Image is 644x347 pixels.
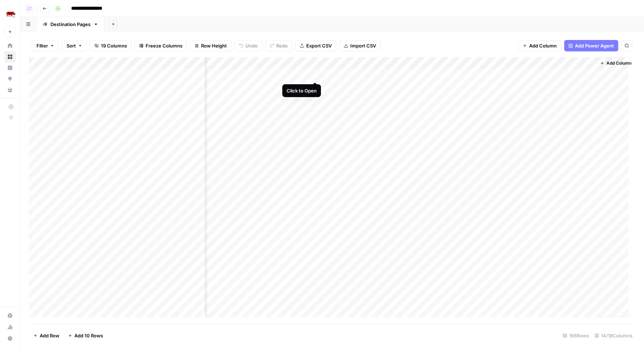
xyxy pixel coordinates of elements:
button: Row Height [190,40,231,51]
button: Add Column [597,59,634,68]
button: Undo [234,40,262,51]
img: Rhino Africa Logo [4,8,17,21]
button: Workspace: Rhino Africa [4,6,16,24]
a: Browse [4,51,16,62]
button: Add Row [29,330,64,341]
span: Add Column [606,60,631,66]
span: Add Column [529,42,557,49]
a: Insights [4,62,16,74]
span: Add 10 Rows [74,332,103,339]
button: Sort [62,40,87,51]
span: Add Power Agent [575,42,614,49]
span: Export CSV [306,42,332,49]
span: Undo [245,42,258,49]
span: Import CSV [350,42,376,49]
span: Add Row [40,332,59,339]
button: Import CSV [339,40,381,51]
a: Your Data [4,84,16,96]
span: Filter [36,42,48,49]
button: Add Power Agent [564,40,618,51]
button: Export CSV [295,40,336,51]
div: Click to Open [287,87,317,94]
a: Home [4,40,16,51]
span: 19 Columns [101,42,127,49]
button: Add Column [518,40,561,51]
span: Redo [276,42,288,49]
span: Freeze Columns [146,42,182,49]
a: Usage [4,321,16,333]
button: Add 10 Rows [64,330,107,341]
button: Filter [32,40,59,51]
a: Opportunities [4,73,16,85]
a: Destination Pages [36,17,104,31]
button: 19 Columns [90,40,132,51]
div: 14/19 Columns [592,330,635,341]
button: Redo [265,40,292,51]
button: Freeze Columns [135,40,187,51]
span: Sort [67,42,76,49]
button: Help + Support [4,333,16,344]
div: 166 Rows [560,330,592,341]
a: Settings [4,310,16,321]
div: Destination Pages [50,21,91,28]
span: Row Height [201,42,227,49]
